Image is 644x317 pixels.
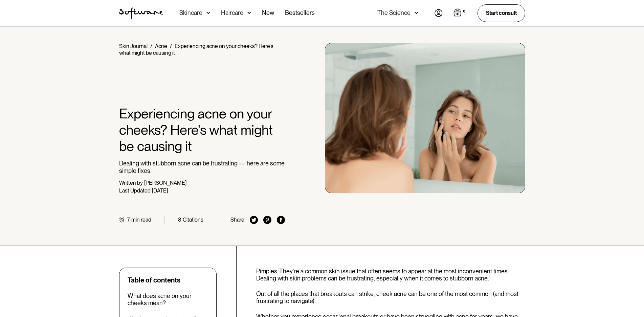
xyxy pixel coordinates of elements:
div: Citations [183,217,203,223]
div: Share [230,217,244,223]
div: min read [131,217,151,223]
div: Table of contents [128,276,180,284]
div: [DATE] [152,187,168,194]
img: facebook icon [277,216,285,224]
div: / [170,43,172,49]
p: Dealing with stubborn acne can be frustrating — here are some simple fixes. [119,160,285,174]
div: 8 [178,217,181,223]
img: arrow down [206,9,210,16]
p: Out of all the places that breakouts can strike, cheek acne can be one of the most common (and mo... [256,290,525,305]
div: [PERSON_NAME] [144,180,186,186]
img: twitter icon [250,216,258,224]
div: 7 [127,217,130,223]
a: Skin Journal [119,43,148,49]
div: Skincare [179,9,202,16]
img: arrow down [415,9,418,16]
img: pinterest icon [263,216,271,224]
a: Open empty cart [453,8,467,18]
a: Start consult [478,4,525,22]
a: home [119,7,163,19]
div: Experiencing acne on your cheeks? Here's what might be causing it [119,43,273,56]
h1: Experiencing acne on your cheeks? Here's what might be causing it [119,106,285,154]
div: Haircare [221,9,243,16]
a: What does acne on your cheeks mean? [128,292,208,307]
img: arrow down [247,9,251,16]
div: Last Updated [119,187,151,194]
p: Pimples. They're a common skin issue that often seems to appear at the most inconvenient times. D... [256,268,525,282]
div: / [150,43,152,49]
div: 0 [462,8,467,15]
div: The Science [377,9,410,16]
img: Software Logo [119,7,163,19]
a: Acne [155,43,167,49]
div: Written by [119,180,143,186]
